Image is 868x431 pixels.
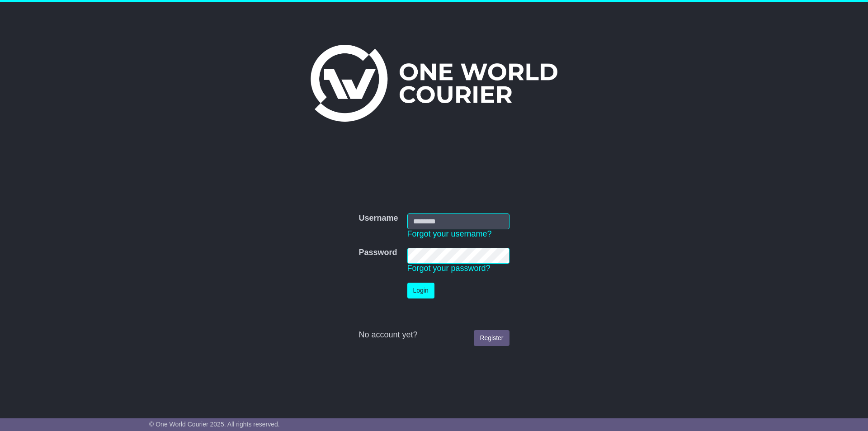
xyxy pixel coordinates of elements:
label: Username [359,213,398,223]
a: Forgot your username? [407,229,492,238]
span: © One World Courier 2025. All rights reserved. [149,421,280,428]
button: Login [407,283,434,298]
a: Forgot your password? [407,264,491,273]
label: Password [359,248,397,258]
img: One World [311,45,557,122]
a: Register [474,330,509,346]
div: No account yet? [359,330,509,340]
